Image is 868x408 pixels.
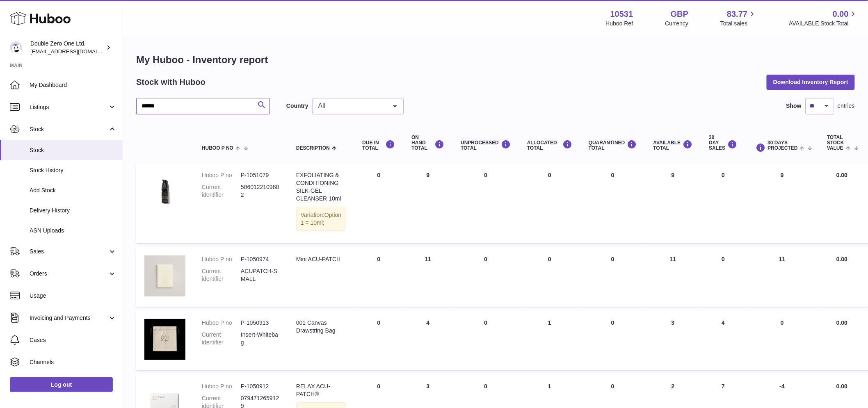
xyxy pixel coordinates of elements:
td: 0 [701,247,746,307]
td: 11 [403,247,452,307]
dt: Current identifier [202,183,241,199]
td: 4 [403,311,452,370]
div: QUARANTINED Total [589,140,637,151]
dd: Insert-Whitebag [241,331,280,346]
td: 9 [403,163,452,243]
span: 0.00 [836,319,847,326]
div: EXFOLIATING & CONDITIONING SILK-GEL CLEANSER 10ml [296,171,346,203]
dt: Huboo P no [202,383,241,390]
td: 4 [701,311,746,370]
span: All [316,102,387,110]
td: 0 [452,163,519,243]
span: Invoicing and Payments [30,314,108,322]
td: 0 [519,247,580,307]
div: Mini ACU-PATCH [296,255,346,263]
span: entries [838,102,855,110]
span: Delivery History [30,207,116,214]
div: 001 Canvas Drawstring Bag [296,319,346,335]
td: 0 [519,163,580,243]
span: 0 [611,383,614,390]
dt: Huboo P no [202,319,241,327]
span: AVAILABLE Stock Total [789,20,858,27]
dd: P-1050913 [241,319,280,327]
a: Log out [10,377,113,392]
span: Stock History [30,166,116,174]
td: 11 [645,247,701,307]
span: ASN Uploads [30,227,116,235]
td: 0 [354,247,403,307]
h2: Stock with Huboo [136,77,206,88]
span: Channels [30,358,116,366]
span: 0.00 [836,383,847,390]
a: 0.00 AVAILABLE Stock Total [789,9,858,27]
dt: Current identifier [202,331,241,346]
td: 0 [354,311,403,370]
a: 83.77 Total sales [720,9,757,27]
span: Huboo P no [202,146,233,151]
span: 0 [611,256,614,262]
dt: Huboo P no [202,255,241,263]
span: Stock [30,146,116,154]
dt: Current identifier [202,267,241,283]
label: Show [786,102,802,110]
h1: My Huboo - Inventory report [136,53,855,66]
span: Option 1 = 10ml; [301,212,341,226]
span: 0.00 [836,172,847,178]
dd: P-1050974 [241,255,280,263]
span: 0 [611,319,614,326]
span: 0 [611,172,614,178]
strong: GBP [671,9,688,20]
td: 3 [645,311,701,370]
dd: 5060122109802 [241,183,280,199]
div: Variation: [296,207,346,231]
dd: P-1051079 [241,171,280,179]
dt: Huboo P no [202,171,241,179]
div: Currency [665,20,689,27]
td: 9 [645,163,701,243]
span: Total stock value [827,135,844,151]
img: product image [144,255,185,296]
td: 0 [354,163,403,243]
dd: P-1050912 [241,383,280,390]
div: ALLOCATED Total [527,140,572,151]
button: Download Inventory Report [767,75,855,89]
span: Orders [30,270,108,278]
span: Sales [30,248,108,255]
span: Total sales [720,20,757,27]
div: ON HAND Total [411,135,444,151]
td: 0 [452,311,519,370]
div: Huboo Ref [606,20,633,27]
td: 0 [452,247,519,307]
strong: 10531 [610,9,633,20]
td: 9 [746,163,819,243]
div: UNPROCESSED Total [461,140,511,151]
td: 0 [746,311,819,370]
span: Listings [30,103,108,111]
span: Cases [30,336,116,344]
span: Usage [30,292,116,300]
div: DUE IN TOTAL [362,140,395,151]
dd: ACUPATCH-SMALL [241,267,280,283]
td: 0 [701,163,746,243]
div: Double Zero One Ltd. [30,40,104,55]
label: Country [286,102,308,110]
img: product image [144,319,185,360]
td: 1 [519,311,580,370]
span: 83.77 [727,9,747,20]
span: My Dashboard [30,81,116,89]
td: 11 [746,247,819,307]
div: AVAILABLE Total [653,140,693,151]
span: 30 DAYS PROJECTED [768,140,798,151]
img: product image [144,171,185,212]
span: Stock [30,125,108,133]
span: [EMAIL_ADDRESS][DOMAIN_NAME] [30,48,121,55]
div: RELAX ACU-PATCH® [296,383,346,398]
img: internalAdmin-10531@internal.huboo.com [10,41,22,54]
span: Description [296,146,330,151]
div: 30 DAY SALES [709,135,738,151]
span: 0.00 [833,9,849,20]
span: Add Stock [30,187,116,194]
span: 0.00 [836,256,847,262]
